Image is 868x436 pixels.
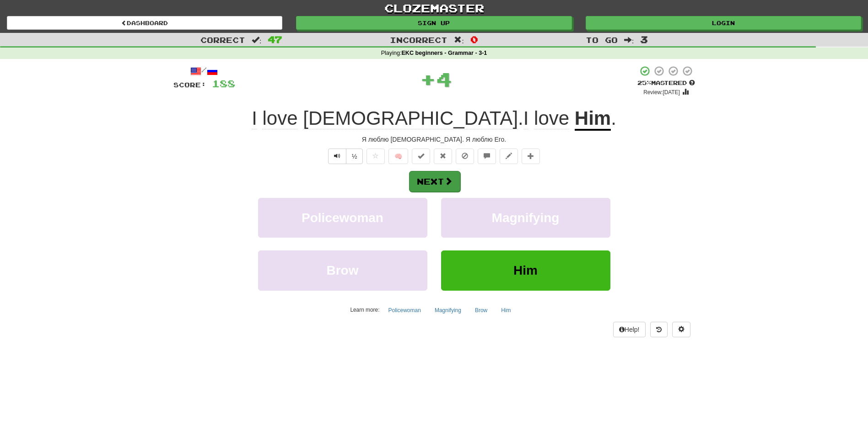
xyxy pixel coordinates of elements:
span: : [454,36,464,44]
span: Score: [173,81,206,89]
span: [DEMOGRAPHIC_DATA] [303,107,518,129]
span: 3 [640,34,648,45]
button: Brow [258,250,427,290]
span: Policewoman [302,211,383,225]
span: Correct [200,35,245,44]
span: love [534,107,569,129]
button: Ignore sentence (alt+i) [456,149,474,164]
button: Help! [613,322,646,337]
button: 🧠 [388,149,408,164]
span: Him [513,263,538,277]
span: To go [586,35,618,44]
div: Mastered [637,79,695,87]
button: Favorite sentence (alt+f) [367,149,385,164]
button: Play sentence audio (ctl+space) [328,149,346,164]
strong: EKC beginners - Grammar - 3-1 [401,50,487,56]
span: . [252,107,575,129]
a: Sign up [296,16,571,30]
div: Text-to-speech controls [326,149,363,164]
span: 4 [436,68,452,90]
button: Policewoman [258,198,427,238]
span: Incorrect [390,35,447,44]
button: Magnifying [430,303,466,317]
button: Brow [470,303,492,317]
div: / [173,65,235,77]
small: Review: [DATE] [643,89,680,96]
span: Brow [327,263,359,277]
span: 0 [470,34,478,45]
span: I [252,107,257,129]
span: I [523,107,529,129]
button: Magnifying [441,198,610,238]
a: Dashboard [7,16,282,30]
button: Round history (alt+y) [650,322,668,337]
button: Him [496,303,516,317]
button: Next [409,171,460,192]
span: Magnifying [492,211,560,225]
span: . [611,107,616,129]
span: : [624,36,634,44]
small: Learn more: [350,307,379,313]
span: 47 [268,34,282,45]
button: Policewoman [383,303,426,317]
span: love [262,107,297,129]
span: 25 % [637,79,651,86]
button: Reset to 0% Mastered (alt+r) [434,149,452,164]
span: + [420,65,436,93]
div: Я люблю [DEMOGRAPHIC_DATA]. Я люблю Его. [173,135,695,144]
button: Discuss sentence (alt+u) [478,149,496,164]
a: Login [586,16,861,30]
u: Him [575,107,611,131]
button: Edit sentence (alt+d) [500,149,518,164]
button: ½ [346,149,363,164]
button: Set this sentence to 100% Mastered (alt+m) [412,149,430,164]
span: : [252,36,262,44]
span: 188 [212,78,235,89]
button: Add to collection (alt+a) [522,149,540,164]
button: Him [441,250,610,290]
